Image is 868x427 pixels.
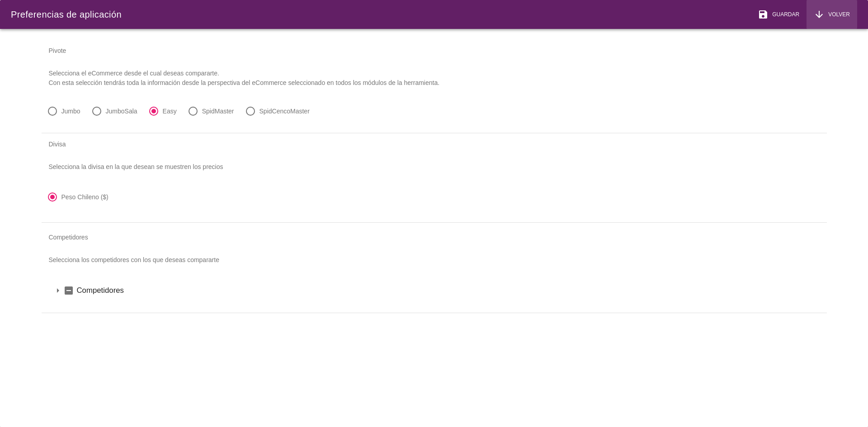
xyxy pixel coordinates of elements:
p: Selecciona los competidores con los que deseas compararte [42,248,827,272]
p: Selecciona el eCommerce desde el cual deseas compararte. Con esta selección tendrás toda la infor... [42,61,827,95]
label: Jumbo [61,107,80,116]
div: Pivote [42,40,827,61]
label: JumboSala [106,107,137,116]
label: SpidCencoMaster [259,107,310,116]
i: arrow_drop_down [52,285,63,296]
label: Easy [163,107,177,116]
label: SpidMaster [202,107,234,116]
i: arrow_downward [814,9,825,20]
div: Preferencias de aplicación [11,8,122,21]
div: Divisa [42,133,827,155]
i: save [758,9,769,20]
p: Selecciona la divisa en la que desean se muestren los precios [42,155,827,179]
span: Volver [825,10,850,19]
div: Competidores [42,226,827,248]
label: Competidores [77,285,816,296]
span: Guardar [769,10,799,19]
label: Peso Chileno ($) [61,192,108,202]
i: indeterminate_check_box [63,285,74,296]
